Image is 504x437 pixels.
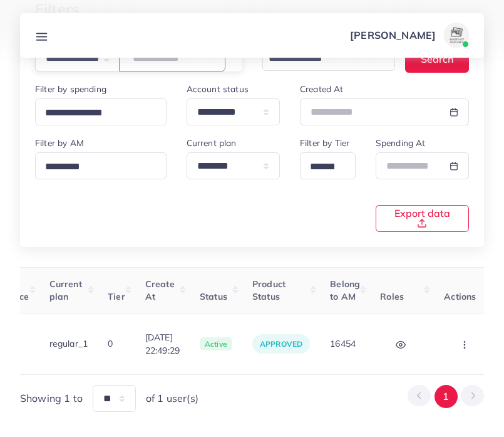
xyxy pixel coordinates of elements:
[200,337,232,351] span: active
[49,338,88,349] span: regular_1
[41,157,150,177] input: Search for option
[108,338,113,349] span: 0
[200,291,227,302] span: Status
[380,291,404,302] span: Roles
[300,137,349,149] label: Filter by Tier
[187,83,249,95] label: Account status
[35,83,106,95] label: Filter by spending
[260,339,302,349] span: approved
[41,103,150,123] input: Search for option
[376,205,469,232] button: Export data
[146,391,198,406] span: of 1 user(s)
[391,208,453,228] span: Export data
[35,152,167,179] div: Search for option
[330,338,356,349] span: 16454
[330,278,360,302] span: Belong to AM
[145,278,175,302] span: Create At
[444,23,469,48] img: avatar
[20,391,83,406] span: Showing 1 to
[343,23,474,48] a: [PERSON_NAME]avatar
[376,137,426,149] label: Spending At
[35,98,167,125] div: Search for option
[49,278,82,302] span: Current plan
[408,385,484,408] ul: Pagination
[35,137,84,149] label: Filter by AM
[444,291,476,302] span: Actions
[252,278,285,302] span: Product Status
[108,291,125,302] span: Tier
[145,331,180,357] span: [DATE] 22:49:29
[300,152,356,179] div: Search for option
[306,157,339,177] input: Search for option
[300,83,344,95] label: Created At
[187,137,237,149] label: Current plan
[435,385,458,408] button: Go to page 1
[350,28,436,43] p: [PERSON_NAME]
